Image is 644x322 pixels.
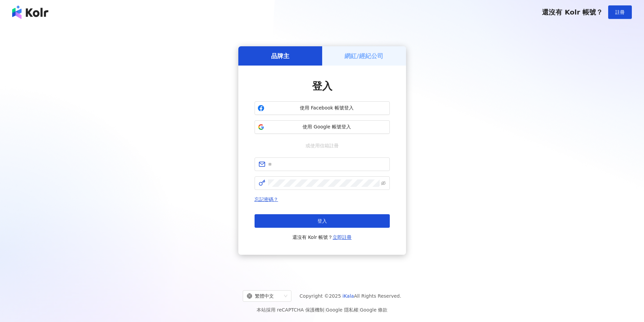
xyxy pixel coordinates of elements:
[344,52,383,60] h5: 網紅/經紀公司
[12,5,48,19] img: logo
[255,101,390,115] button: 使用 Facebook 帳號登入
[257,306,387,314] span: 本站採用 reCAPTCHA 保護機制
[608,5,632,19] button: 註冊
[255,197,278,202] a: 忘記密碼？
[342,293,354,299] a: iKala
[247,291,281,301] div: 繁體中文
[267,105,387,112] span: 使用 Facebook 帳號登入
[358,307,360,313] span: |
[300,292,401,300] span: Copyright © 2025 All Rights Reserved.
[360,307,387,313] a: Google 條款
[301,142,343,149] span: 或使用信箱註冊
[333,234,352,240] a: 立即註冊
[326,307,358,313] a: Google 隱私權
[381,181,386,185] span: eye-invisible
[317,218,327,224] span: 登入
[267,124,387,130] span: 使用 Google 帳號登入
[255,214,390,228] button: 登入
[542,8,603,16] span: 還沒有 Kolr 帳號？
[615,9,625,15] span: 註冊
[255,120,390,134] button: 使用 Google 帳號登入
[312,80,332,92] span: 登入
[292,233,352,241] span: 還沒有 Kolr 帳號？
[324,307,326,313] span: |
[271,52,289,60] h5: 品牌主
